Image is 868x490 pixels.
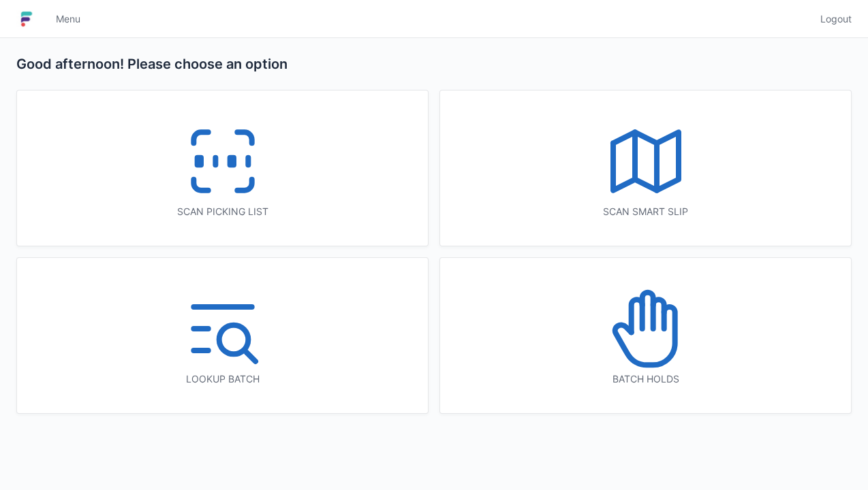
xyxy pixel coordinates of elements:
[16,257,429,414] a: Lookup batch
[16,90,429,246] a: Scan picking list
[56,12,80,26] span: Menu
[439,90,852,246] a: Scan smart slip
[439,257,852,414] a: Batch holds
[16,54,852,73] h2: Good afternoon! Please choose an option
[16,8,37,30] img: logo-small.jpg
[467,205,824,218] div: Scan smart slip
[820,12,852,26] span: Logout
[44,205,401,218] div: Scan picking list
[48,7,89,31] a: Menu
[812,7,852,31] a: Logout
[467,372,824,386] div: Batch holds
[44,372,401,386] div: Lookup batch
